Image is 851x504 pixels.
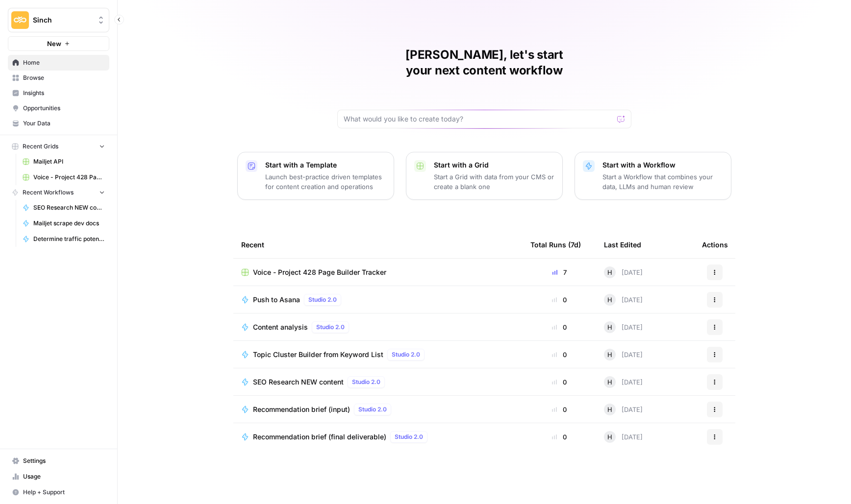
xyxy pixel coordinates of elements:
button: New [8,36,109,51]
span: Help + Support [23,488,105,497]
span: Browse [23,73,105,82]
div: [DATE] [604,321,643,333]
span: Content analysis [253,322,308,332]
span: Voice - Project 428 Page Builder Tracker [253,267,386,277]
span: H [607,322,612,332]
span: Sinch [33,15,92,25]
a: Recommendation brief (final deliverable)Studio 2.0 [241,431,515,443]
div: 0 [530,295,588,305]
a: Your Data [8,116,109,131]
span: Topic Cluster Builder from Keyword List [253,350,383,360]
span: H [607,295,612,305]
div: [DATE] [604,294,643,306]
button: Recent Workflows [8,185,109,200]
div: Recent [241,231,515,258]
p: Start a Grid with data from your CMS or create a blank one [434,172,554,192]
a: Insights [8,85,109,101]
div: 0 [530,405,588,414]
a: Home [8,55,109,71]
p: Start with a Workflow [602,160,723,170]
div: 0 [530,350,588,360]
span: SEO Research NEW content [253,377,344,387]
span: Home [23,58,105,67]
a: Content analysisStudio 2.0 [241,321,515,333]
div: 7 [530,267,588,277]
div: Total Runs (7d) [530,231,581,258]
span: Mailjet scrape dev docs [33,219,105,228]
span: Studio 2.0 [358,405,387,414]
button: Help + Support [8,484,109,500]
input: What would you like to create today? [344,114,613,124]
button: Start with a TemplateLaunch best-practice driven templates for content creation and operations [237,152,394,200]
p: Start with a Template [265,160,386,170]
div: 0 [530,322,588,332]
span: Studio 2.0 [395,432,423,441]
span: Usage [23,472,105,481]
span: Recommendation brief (input) [253,405,350,414]
p: Start with a Grid [434,160,554,170]
span: Studio 2.0 [316,323,345,332]
span: Settings [23,456,105,465]
button: Workspace: Sinch [8,8,109,32]
p: Start a Workflow that combines your data, LLMs and human review [602,172,723,192]
span: Opportunities [23,104,105,113]
a: Usage [8,469,109,484]
span: New [47,39,61,48]
span: H [607,377,612,387]
div: [DATE] [604,431,643,443]
span: Insights [23,89,105,97]
span: Determine traffic potential for a keyword [33,235,105,243]
span: Voice - Project 428 Page Builder Tracker [33,173,105,182]
span: Your Data [23,119,105,128]
span: H [607,350,612,360]
span: H [607,432,612,442]
a: Browse [8,70,109,86]
span: H [607,267,612,277]
a: Opportunities [8,100,109,116]
div: [DATE] [604,349,643,360]
span: Studio 2.0 [308,295,337,304]
span: Push to Asana [253,295,300,305]
div: [DATE] [604,266,643,278]
a: Mailjet API [18,154,109,169]
button: Start with a GridStart a Grid with data from your CMS or create a blank one [406,152,563,200]
div: [DATE] [604,376,643,388]
a: Push to AsanaStudio 2.0 [241,294,515,306]
a: Settings [8,453,109,469]
a: Recommendation brief (input)Studio 2.0 [241,404,515,415]
span: Studio 2.0 [352,378,380,386]
div: 0 [530,432,588,442]
span: Studio 2.0 [392,350,420,359]
div: Actions [702,231,728,258]
span: Recommendation brief (final deliverable) [253,432,386,442]
div: Last Edited [604,231,641,258]
div: 0 [530,377,588,387]
span: Recent Grids [23,142,58,151]
a: Voice - Project 428 Page Builder Tracker [241,267,515,277]
h1: [PERSON_NAME], let's start your next content workflow [337,47,631,78]
span: H [607,405,612,414]
button: Start with a WorkflowStart a Workflow that combines your data, LLMs and human review [575,152,731,200]
span: SEO Research NEW content [33,203,105,212]
a: SEO Research NEW contentStudio 2.0 [241,376,515,388]
span: Mailjet API [33,157,105,166]
span: Recent Workflows [23,188,74,197]
a: Topic Cluster Builder from Keyword ListStudio 2.0 [241,349,515,360]
a: Voice - Project 428 Page Builder Tracker [18,169,109,185]
a: Mailjet scrape dev docs [18,216,109,231]
div: [DATE] [604,404,643,415]
p: Launch best-practice driven templates for content creation and operations [265,172,386,192]
a: SEO Research NEW content [18,200,109,216]
img: Sinch Logo [11,11,29,29]
a: Determine traffic potential for a keyword [18,231,109,247]
button: Recent Grids [8,139,109,154]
